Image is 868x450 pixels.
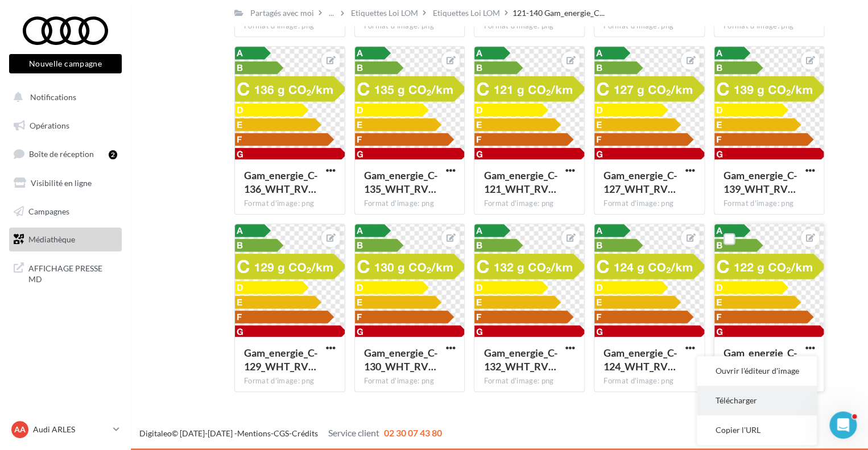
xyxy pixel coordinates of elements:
span: Gam_energie_C-122_WHT_RVB_PNG_1080PX [724,346,797,373]
a: Boîte de réception2 [7,142,124,166]
div: Format d'image: png [364,376,456,386]
button: Copier l'URL [697,415,817,445]
a: Crédits [292,428,318,438]
span: Gam_energie_C-127_WHT_RVB_PNG_1080PX [604,169,677,195]
span: © [DATE]-[DATE] - - - [139,428,442,438]
span: Gam_energie_C-136_WHT_RVB_PNG_1080PX [244,169,317,195]
span: Service client [328,427,379,438]
div: Format d'image: png [604,199,695,209]
span: 121-140 Gam_energie_C... [512,7,605,19]
div: Format d'image: png [244,376,336,386]
div: Format d'image: png [483,199,575,209]
div: Format d'image: png [364,199,456,209]
a: AFFICHAGE PRESSE MD [7,256,124,290]
span: Gam_energie_C-132_WHT_RVB_PNG_1080PX [483,346,557,373]
div: Etiquettes Loi LOM [433,7,500,19]
p: Audi ARLES [33,424,109,435]
div: Format d'image: png [724,199,815,209]
a: Digitaleo [139,428,172,438]
a: Mentions [237,428,271,438]
span: Gam_energie_C-124_WHT_RVB_PNG_1080PX [604,346,677,373]
div: Format d'image: png [604,21,695,31]
div: ... [326,5,336,21]
div: Format d'image: png [244,199,336,209]
span: Gam_energie_C-135_WHT_RVB_PNG_1080PX [364,169,437,195]
span: Boîte de réception [29,149,94,159]
span: AA [14,424,26,435]
button: Notifications [7,85,119,109]
button: Nouvelle campagne [9,54,122,73]
div: Format d'image: png [604,376,695,386]
div: Partagés avec moi [250,7,314,19]
a: AA Audi ARLES [9,419,122,440]
a: Opérations [7,114,124,138]
a: Médiathèque [7,228,124,251]
span: Visibilité en ligne [31,178,92,188]
span: Campagnes [28,206,69,216]
div: 2 [109,150,117,159]
button: Ouvrir l'éditeur d'image [697,356,817,386]
a: CGS [274,428,289,438]
div: Format d'image: png [244,21,336,31]
span: Opérations [30,121,69,130]
div: Etiquettes Loi LOM [351,7,418,19]
span: 02 30 07 43 80 [384,427,442,438]
div: Format d'image: png [724,21,815,31]
div: Format d'image: png [483,376,575,386]
a: Visibilité en ligne [7,171,124,195]
span: Gam_energie_C-129_WHT_RVB_PNG_1080PX [244,346,317,373]
div: Format d'image: png [364,21,456,31]
span: Médiathèque [28,234,75,244]
a: Campagnes [7,200,124,224]
button: Télécharger [697,386,817,415]
span: Gam_energie_C-139_WHT_RVB_PNG_1080PX [724,169,797,195]
span: AFFICHAGE PRESSE MD [28,261,117,285]
span: Gam_energie_C-121_WHT_RVB_PNG_1080PX [483,169,557,195]
span: Gam_energie_C-130_WHT_RVB_PNG_1080PX [364,346,437,373]
iframe: Intercom live chat [829,411,857,439]
span: Notifications [30,92,76,102]
div: Format d'image: png [483,21,575,31]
